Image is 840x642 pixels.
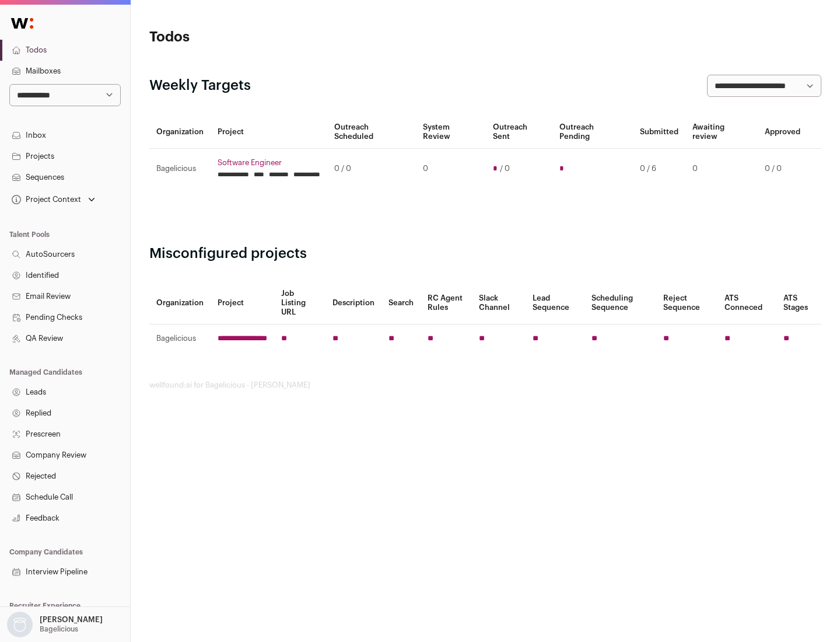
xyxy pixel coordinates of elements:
th: Lead Sequence [526,282,584,325]
div: Project Context [9,195,81,204]
th: Job Listing URL [274,282,325,325]
img: Wellfound [5,12,40,35]
th: ATS Stages [776,282,821,325]
footer: wellfound:ai for Bagelicious - [PERSON_NAME] [149,381,821,390]
th: Scheduling Sequence [584,282,656,325]
h2: Weekly Targets [149,76,251,95]
th: Organization [149,116,211,149]
th: Outreach Pending [552,116,632,149]
th: Search [381,282,421,325]
td: Bagelicious [149,149,211,189]
th: RC Agent Rules [421,282,471,325]
th: Reject Sequence [656,282,718,325]
button: Open dropdown [5,612,105,637]
a: Software Engineer [218,158,320,168]
th: Submitted [633,116,685,149]
p: [PERSON_NAME] [40,615,103,624]
th: Organization [149,282,211,325]
th: Project [211,116,327,149]
td: 0 / 0 [758,149,807,189]
td: 0 [685,149,758,189]
th: Approved [758,116,807,149]
span: / 0 [500,164,510,173]
p: Bagelicious [40,624,78,634]
td: 0 [416,149,485,189]
h2: Misconfigured projects [149,245,821,263]
th: Awaiting review [685,116,758,149]
h1: Todos [149,28,373,47]
td: Bagelicious [149,325,211,353]
th: Description [325,282,381,325]
img: nopic.png [7,612,33,637]
th: Outreach Sent [486,116,553,149]
button: Open dropdown [9,191,97,208]
th: ATS Conneced [717,282,776,325]
th: Slack Channel [472,282,526,325]
th: System Review [416,116,485,149]
th: Outreach Scheduled [327,116,416,149]
td: 0 / 0 [327,149,416,189]
td: 0 / 6 [633,149,685,189]
th: Project [211,282,274,325]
